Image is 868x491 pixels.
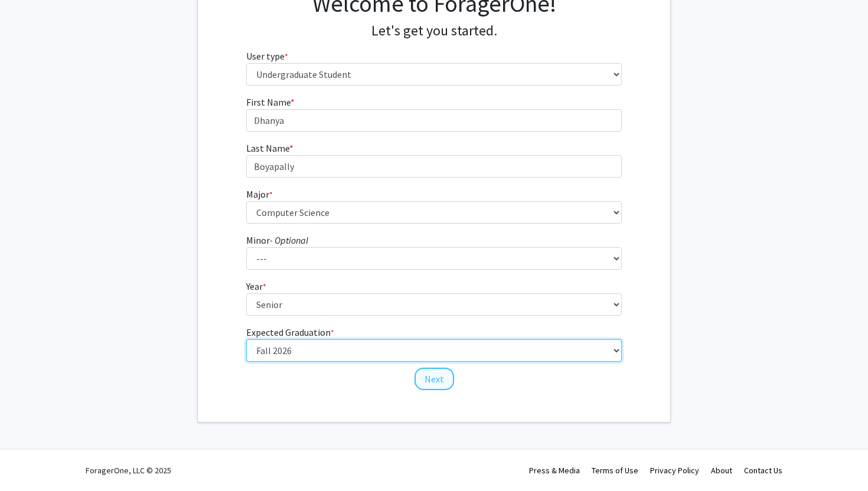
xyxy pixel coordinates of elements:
[246,142,289,154] span: Last Name
[415,368,454,390] button: Next
[246,279,266,293] label: Year
[650,465,699,476] a: Privacy Policy
[246,187,273,201] label: Major
[86,450,171,491] div: ForagerOne, LLC © 2025
[592,465,638,476] a: Terms of Use
[246,49,288,63] label: User type
[529,465,580,476] a: Press & Media
[9,438,50,482] iframe: Chat
[711,465,732,476] a: About
[744,465,782,476] a: Contact Us
[270,234,308,246] i: - Optional
[246,22,622,40] h4: Let's get you started.
[246,96,291,108] span: First Name
[246,325,334,339] label: Expected Graduation
[246,233,308,247] label: Minor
